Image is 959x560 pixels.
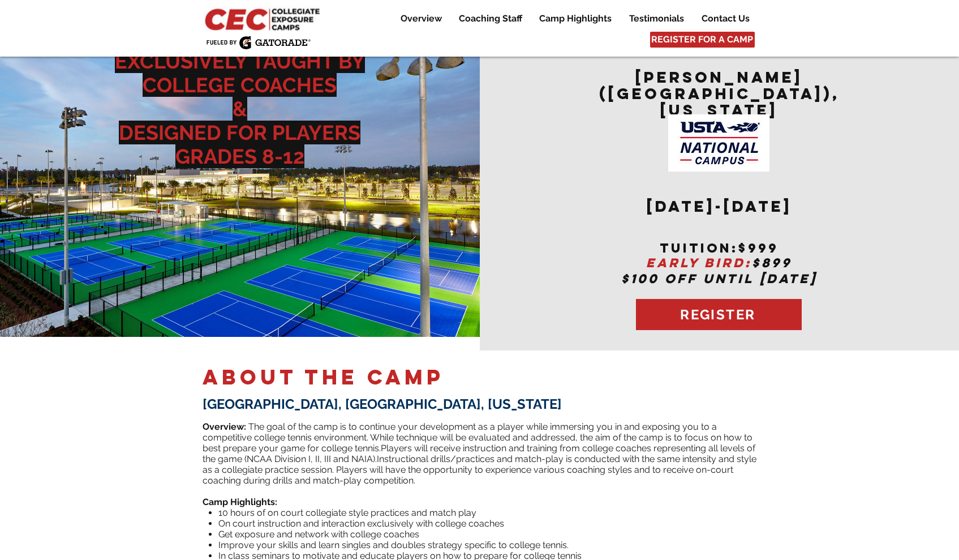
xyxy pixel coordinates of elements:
img: Fueled by Gatorade.png [206,36,311,49]
span: Players will receive instruction and training from college coaches representing all levels of the... [203,443,755,464]
a: REGISTER FOR A CAMP [650,32,755,48]
span: DESIGNED FOR PLAYERS [119,121,360,144]
span: Camp Highlights: [203,497,277,507]
p: Contact Us [696,12,755,25]
span: [GEOGRAPHIC_DATA], [GEOGRAPHIC_DATA], [US_STATE] [203,396,562,412]
span: EXCLUSIVELY TAUGHT BY COLLEGE COACHES [115,49,365,97]
span: REGISTER FOR A CAMP [651,33,753,46]
span: ​ The goal of the camp is to continue your development as a player while immersing you in and exp... [203,421,752,454]
a: Camp Highlights [531,12,620,25]
span: & [233,97,247,121]
span: 10 hours of on court collegiate style practices and match play [218,507,476,518]
span: tuition:$999 [660,240,779,256]
span: EARLY BIRD: [646,255,752,271]
span: [DATE]-[DATE] [647,196,792,216]
a: Overview [392,12,450,25]
img: USTA Campus image_edited.jpg [668,114,769,172]
span: ABOUT THE CAMP [203,364,444,390]
p: Testimonials [623,12,690,25]
span: GRADES 8-12 [175,144,304,168]
span: ([GEOGRAPHIC_DATA]), [US_STATE] [599,84,840,119]
span: On court instruction and interaction exclusively with college coaches [218,518,504,529]
span: Overview: [203,421,246,432]
span: $100 OFF UNTIL [DATE] [621,271,817,287]
a: REGISTER [636,299,802,330]
p: Coaching Staff [453,12,528,25]
nav: Site [384,12,758,25]
a: Coaching Staff [450,12,530,25]
p: Camp Highlights [534,12,617,25]
span: Get exposure and network with college coaches [218,529,419,540]
p: Overview [395,12,448,25]
a: Testimonials [621,12,693,25]
span: REGISTER [680,306,755,323]
img: CEC Logo Primary_edited.jpg [203,6,325,32]
a: Contact Us [693,12,758,25]
span: [PERSON_NAME] [635,67,803,87]
span: $899 [752,255,792,271]
span: Improve your skills and learn singles and doubles strategy specific to college tennis. [218,540,569,550]
span: Instructional drills/practices and match-play is conducted with the same intensity and style as a... [203,454,756,486]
